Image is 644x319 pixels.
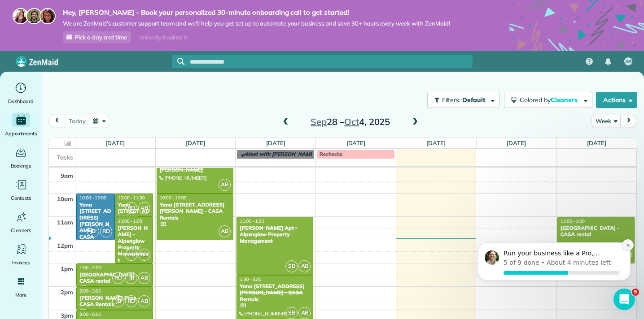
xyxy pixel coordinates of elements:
div: Yana [STREET_ADDRESS][PERSON_NAME] - CASA Rentals [118,202,151,247]
img: michelle-19f622bdf1676172e81f8f8fba1fb50e276960ebfe0243fe18214015130c80e4.jpg [39,8,56,24]
div: Notifications [599,52,618,72]
span: 2pm [61,289,73,296]
img: jorge-587dff0eeaa6aab1f244e6dc62b8924c3b6ad411094392a53c71c6c4a576187d.jpg [26,8,42,24]
span: Sep [311,116,327,127]
span: JB [112,295,124,307]
svg: Focus search [177,58,184,65]
div: [GEOGRAPHIC_DATA] - CASA rental [79,272,150,285]
a: [DATE] [105,139,125,147]
span: AB [138,295,150,307]
a: [DATE] [346,139,366,147]
span: Dashboard [8,97,34,106]
span: RD [112,272,124,284]
div: [PERSON_NAME] Apt - Alpenglow Property Management [239,225,311,244]
span: AB [138,272,150,284]
span: 1:30 - 3:30 [240,276,261,282]
span: 12pm [57,242,73,249]
span: Run your business like a Pro, [PERSON_NAME] [39,64,136,80]
p: About 4 minutes left [82,72,146,82]
a: [DATE] [587,139,606,147]
span: JB [87,225,99,237]
span: 10:00 - 12:00 [79,195,106,201]
a: Contacts [4,177,38,203]
a: Bookings [4,145,38,170]
span: 9am [61,172,73,179]
span: Cleaners [551,96,579,104]
img: maria-72a9807cf96188c08ef61303f053569d2e2a8a1cde33d635c8a3ac13582a053d.jpg [13,8,29,24]
span: Bookings [11,161,31,170]
img: Profile image for Amar [20,65,35,79]
div: Yana [STREET_ADDRESS][PERSON_NAME] - CASA Rentals [159,202,231,221]
button: Colored byCleaners [504,92,592,108]
span: 11:00 - 1:00 [118,218,142,224]
a: Pick a day and time [63,31,131,43]
span: Cleaners [11,226,31,235]
span: Filters: [442,96,461,104]
button: Week [591,115,621,127]
div: checklist notification from Amar Ghose, 11w ago. Run your business like a Pro, Amy, 5 of 9 tasks ... [13,56,166,95]
iframe: Intercom notifications message [464,186,644,295]
p: • [77,72,80,82]
span: SB [285,307,298,319]
div: Yana [STREET_ADDRESS][PERSON_NAME] - CASA Rentals [239,283,311,302]
div: I already booked it [133,32,193,43]
span: 11:00 - 1:30 [240,218,264,224]
span: Meet with [PERSON_NAME] at [GEOGRAPHIC_DATA] [245,151,378,157]
span: AB [125,249,137,261]
span: 10am [57,195,73,203]
button: Dismiss notification [158,53,169,65]
span: Invoices [12,258,30,267]
span: JB [125,272,137,284]
span: RD [138,249,150,261]
span: Pick a day and time [75,34,127,41]
span: Colored by [520,96,581,104]
span: Appointments [5,129,37,138]
span: We are ZenMaid’s customer support team and we’ll help you get set up to automate your business an... [63,20,450,27]
span: 2:00 - 3:00 [79,288,101,294]
a: Filters: Default [423,92,499,108]
span: 1pm [61,265,73,272]
span: RD [125,295,137,307]
iframe: Intercom live chat [613,289,635,310]
a: [DATE] [266,139,285,147]
a: Cleaners [4,210,38,235]
div: Checklist progress: 5 of 9 tasks completed [39,72,155,89]
span: 5 [632,289,639,296]
button: Filters: Default [427,92,499,108]
span: 3:00 - 6:00 [79,311,101,317]
span: 11am [57,219,73,226]
div: [PERSON_NAME] - Alpenglow Property Management [118,225,151,263]
button: Actions [596,92,637,108]
button: prev [48,115,66,127]
button: today [65,115,89,127]
span: AB [219,225,231,237]
button: Focus search [172,58,184,65]
div: [PERSON_NAME] Pass - CASA Rentals [79,295,150,308]
div: Yana [STREET_ADDRESS][PERSON_NAME] - CASA Rentals [79,202,112,247]
span: SB [285,260,298,272]
a: [DATE] [426,139,446,147]
span: 10:00 - 11:00 [118,195,145,201]
strong: Hey, [PERSON_NAME] - Book your personalized 30-minute onboarding call to get started! [63,8,450,17]
span: AB [138,202,150,214]
button: next [620,115,637,127]
span: Oct [344,116,359,127]
p: 5 of 9 done [39,72,75,82]
span: AB [298,307,311,319]
span: 10:00 - 12:00 [160,195,187,201]
span: RD [100,225,112,237]
span: Contacts [11,194,31,203]
a: Dashboard [4,81,38,106]
span: AB [219,179,231,191]
span: Rechecks [320,151,342,157]
span: AB [298,260,311,272]
a: Appointments [4,113,38,138]
span: AB [625,58,632,65]
span: 3pm [61,312,73,319]
span: More [15,290,26,299]
a: [DATE] [507,139,526,147]
h2: 28 – 4, 2025 [294,117,407,127]
div: [PERSON_NAME] [159,167,231,173]
nav: Main [578,51,644,72]
a: Invoices [4,242,38,267]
